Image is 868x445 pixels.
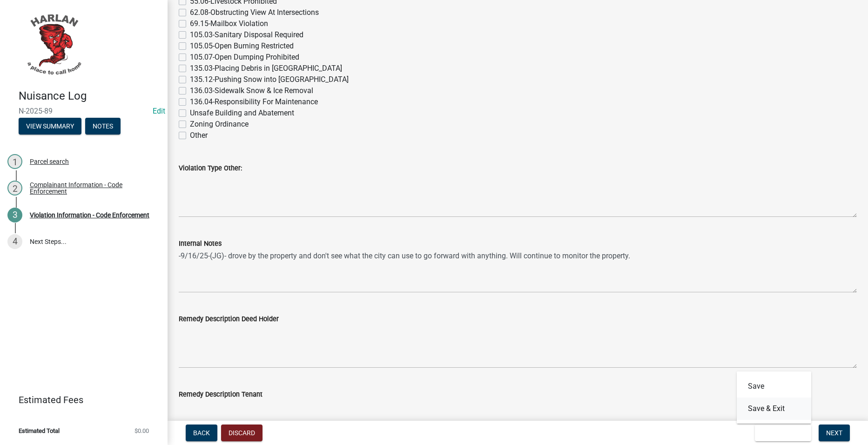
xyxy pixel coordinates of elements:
[826,429,842,437] span: Next
[190,96,318,108] label: 136.04-Responsibility For Maintenance
[190,119,249,130] label: Zoning Ordinance
[755,425,811,441] button: Save & Exit
[762,429,798,437] span: Save & Exit
[30,158,69,165] div: Parcel search
[7,234,22,249] div: 4
[190,108,294,119] label: Unsafe Building and Abatement
[179,391,262,398] label: Remedy Description Tenant
[30,182,153,195] div: Complainant Information - Code Enforcement
[819,425,850,441] button: Next
[190,85,313,96] label: 136.03-Sidewalk Snow & Ice Removal
[30,212,149,218] div: Violation Information - Code Enforcement
[190,29,303,40] label: 105.03-Sanitary Disposal Required
[85,118,121,135] button: Notes
[7,391,153,409] a: Estimated Fees
[179,316,279,323] label: Remedy Description Deed Holder
[737,375,811,398] button: Save
[153,107,165,115] wm-modal-confirm: Edit Application Number
[19,89,160,103] h4: Nuisance Log
[190,40,294,52] label: 105.05-Open Burning Restricted
[190,130,208,141] label: Other
[135,428,149,434] span: $0.00
[190,52,299,63] label: 105.07-Open Dumping Prohibited
[190,18,268,29] label: 69.15-Mailbox Violation
[186,425,217,441] button: Back
[19,107,149,115] span: N-2025-89
[7,154,22,169] div: 1
[221,425,262,441] button: Discard
[190,74,349,85] label: 135.12-Pushing Snow into [GEOGRAPHIC_DATA]
[179,241,222,247] label: Internal Notes
[19,10,88,80] img: City of Harlan, Iowa
[179,165,242,172] label: Violation Type Other:
[190,7,319,18] label: 62.08-Obstructing View At Intersections
[7,181,22,196] div: 2
[737,371,811,424] div: Save & Exit
[85,123,121,130] wm-modal-confirm: Notes
[19,123,81,130] wm-modal-confirm: Summary
[19,428,60,434] span: Estimated Total
[190,63,342,74] label: 135.03-Placing Debris in [GEOGRAPHIC_DATA]
[7,208,22,222] div: 3
[19,118,81,135] button: View Summary
[153,107,165,115] a: Edit
[193,429,210,437] span: Back
[737,398,811,420] button: Save & Exit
